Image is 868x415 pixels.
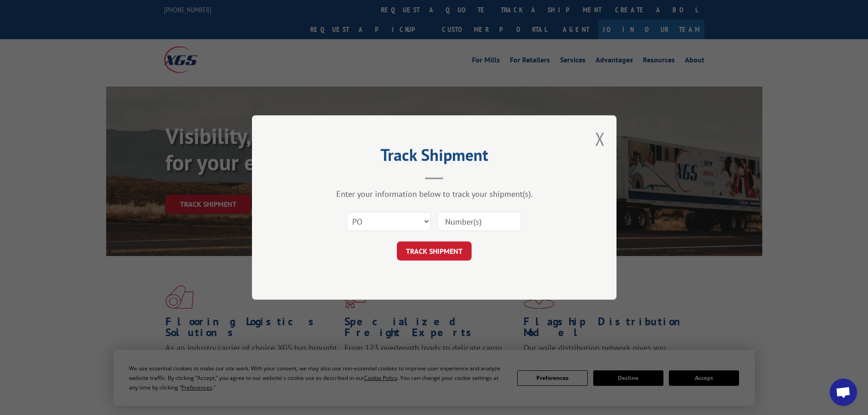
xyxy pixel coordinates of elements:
input: Number(s) [437,212,521,231]
div: Enter your information below to track your shipment(s). [298,189,571,199]
div: Open chat [830,379,857,406]
button: Close modal [595,127,605,151]
h2: Track Shipment [298,149,571,166]
button: TRACK SHIPMENT [397,241,472,261]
